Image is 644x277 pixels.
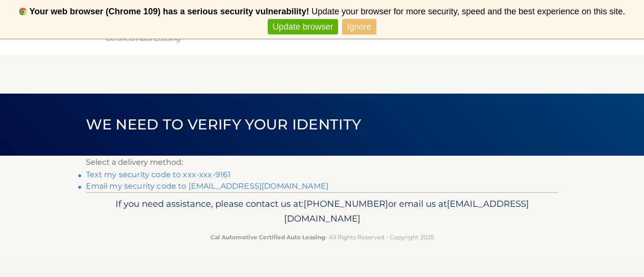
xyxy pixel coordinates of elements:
p: If you need assistance, please contact us at: or email us at [92,196,552,227]
span: [PHONE_NUMBER] [304,198,388,209]
p: Select a delivery method: [86,156,559,169]
a: Ignore [342,19,376,35]
a: Text my security code to xxx-xxx-9161 [86,170,231,179]
span: Update your browser for more security, speed and the best experience on this site. [311,7,625,16]
p: - All Rights Reserved - Copyright 2025 [92,232,552,242]
b: Your web browser (Chrome 109) has a serious security vulnerability! [30,7,309,16]
a: Update browser [268,19,338,35]
a: Email my security code to [EMAIL_ADDRESS][DOMAIN_NAME] [86,181,329,191]
strong: Cal Automotive Certified Auto Leasing [211,234,325,241]
span: We need to verify your identity [86,116,361,133]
